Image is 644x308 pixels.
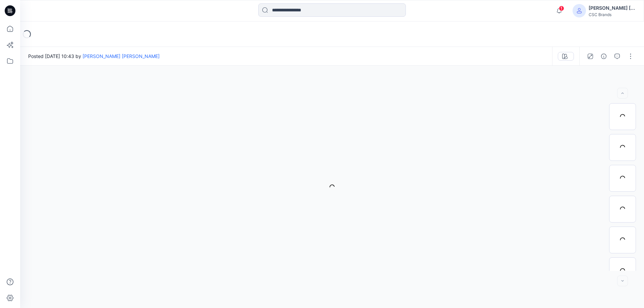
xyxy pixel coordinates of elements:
div: [PERSON_NAME] [PERSON_NAME] [589,4,636,12]
span: 1 [559,6,564,11]
svg: avatar [577,8,582,13]
a: [PERSON_NAME] [PERSON_NAME] [83,53,160,59]
span: Posted [DATE] 10:43 by [28,53,160,60]
div: CSC Brands [589,12,636,17]
button: Details [598,51,609,62]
